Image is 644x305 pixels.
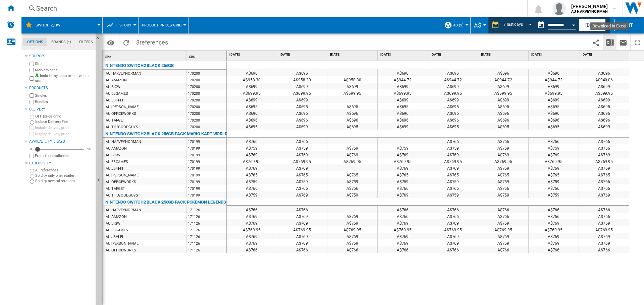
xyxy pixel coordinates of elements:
[106,17,135,33] div: History
[106,192,138,199] div: AU THEGOODGUYS
[534,17,578,33] div: This report is based on a date in the past.
[28,147,34,152] div: 0
[327,219,377,226] div: A$769
[478,184,528,191] div: A$766
[106,84,120,90] div: AU BIGW
[186,110,226,117] div: 170200
[579,116,629,123] div: A$696
[471,17,488,33] md-menu: Currency
[378,213,428,219] div: A$766
[478,83,528,89] div: A$699
[603,34,616,50] button: Download in Excel
[571,3,608,10] span: [PERSON_NAME]
[478,116,528,123] div: A$696
[227,206,277,213] div: A$766
[529,83,579,89] div: A$699
[329,51,377,59] div: [DATE]
[105,62,174,70] div: NINTENDO SWITCH2 BLACK 256GB
[529,69,579,76] div: A$696
[277,144,327,151] div: A$759
[428,103,478,109] div: A$695
[186,96,226,103] div: 170200
[580,51,629,59] div: [DATE]
[378,116,428,123] div: A$696
[579,178,629,184] div: A$766
[106,159,128,165] div: AU EBGAMES
[614,19,641,31] button: Edit
[478,151,528,158] div: A$769
[30,120,34,125] input: Include Delivery Fee
[453,23,464,27] span: AU (9)
[186,103,226,110] div: 170200
[140,39,168,46] span: references
[35,153,93,158] label: Exclude unavailables
[428,76,478,83] div: A$944.72
[277,76,327,83] div: A$958.30
[579,206,629,213] div: A$766
[186,83,226,90] div: 170200
[106,145,127,152] div: AU AMAZON
[503,22,523,27] div: 7 last days
[30,174,34,178] input: Sold by only one retailer
[503,20,534,31] md-select: REPORTS.WIZARD.STEPS.REPORT.STEPS.REPORT_OPTIONS.PERIOD: 7 last days
[105,130,227,138] div: NINTENDO SWITCH2 BLACK 256GB PACK MARIO KART WORLD
[35,99,93,104] label: Bundles
[186,165,226,171] div: 170199
[579,96,629,103] div: A$699
[30,100,34,104] input: Bundles
[428,213,478,219] div: A$766
[277,178,327,184] div: A$759
[616,34,630,50] button: Send this report by email
[529,123,579,130] div: A$695
[106,185,125,192] div: AU TARGET
[478,158,528,164] div: A$769.95
[36,17,67,33] button: Switch 2_HW
[186,70,226,76] div: 170200
[478,191,528,198] div: A$759
[529,184,579,191] div: A$766
[579,89,629,96] div: A$699.95
[327,89,377,96] div: A$699.95
[277,83,327,89] div: A$699
[277,96,327,103] div: A$699
[227,219,277,226] div: A$769
[378,96,428,103] div: A$699
[428,191,478,198] div: A$759
[186,213,226,220] div: 171126
[23,38,47,46] md-tab-item: Options
[378,164,428,171] div: A$769
[186,123,226,130] div: 170200
[25,17,99,33] div: Switch 2_HW
[30,93,34,98] input: Singles
[327,158,377,164] div: A$769.95
[428,151,478,158] div: A$769
[378,76,428,83] div: A$944.72
[29,54,93,59] div: Sources
[453,17,467,33] button: AU (9)
[327,103,377,109] div: A$695
[189,55,196,59] span: SKU
[106,152,120,159] div: AU BIGW
[529,191,579,198] div: A$759
[277,69,327,76] div: A$696
[106,97,123,104] div: AU JBHI-FI
[30,62,34,66] input: Sites
[30,132,34,136] input: Display delivery price
[444,17,467,33] div: AU (9)
[474,17,485,33] button: A$
[579,164,629,171] div: A$769
[478,123,528,130] div: A$695
[277,89,327,96] div: A$699.95
[186,206,226,213] div: 171126
[277,219,327,226] div: A$769
[378,123,428,130] div: A$699
[579,19,606,31] button: [DATE]
[529,158,579,164] div: A$769.95
[380,52,426,57] span: [DATE]
[106,165,123,172] div: AU JBHI-FI
[579,158,629,164] div: A$769.95
[478,164,528,171] div: A$769
[277,151,327,158] div: A$769
[478,96,528,103] div: A$699
[186,171,226,178] div: 170199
